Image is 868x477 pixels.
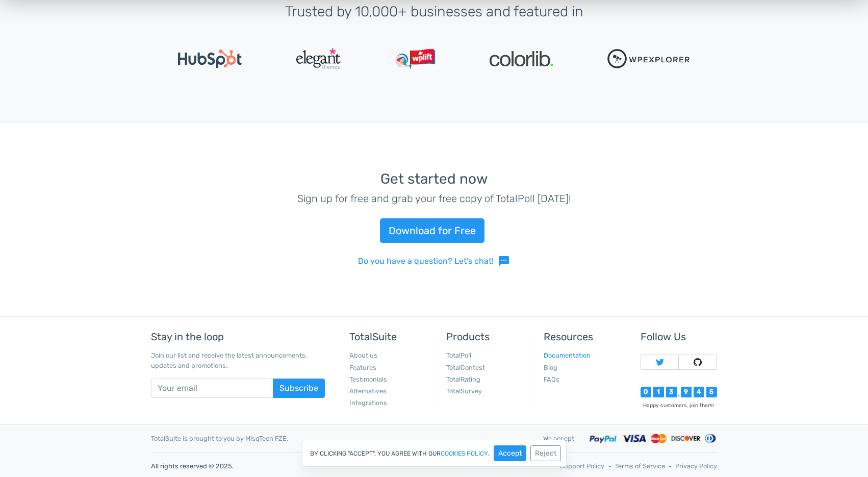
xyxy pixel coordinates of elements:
[681,387,692,397] div: 9
[143,434,535,443] div: TotalSuite is brought to you by MisqTech FZE.
[653,387,664,397] div: 1
[395,48,436,69] img: WPLift
[151,331,325,342] h5: Stay in the loop
[349,375,387,383] a: Testimonials
[498,255,510,267] span: sms
[694,387,704,397] div: 4
[544,375,559,383] a: FAQs
[446,352,471,359] a: TotalPoll
[607,49,690,68] img: WPExplorer
[666,387,677,397] div: 3
[694,358,702,366] img: Follow TotalSuite on Github
[446,375,480,383] a: TotalRating
[151,171,717,187] h3: Get started now
[656,358,664,366] img: Follow TotalSuite on Twitter
[151,4,717,20] h3: Trusted by 10,000+ businesses and featured in
[494,445,526,461] button: Accept
[641,387,651,397] div: 0
[296,48,341,69] img: ElegantThemes
[677,391,681,397] div: ,
[544,364,557,371] a: Blog
[446,364,485,371] a: TotalContest
[544,331,620,342] h5: Resources
[706,387,717,397] div: 5
[441,450,488,457] a: cookies policy
[641,401,717,409] div: Happy customers, join them!
[178,49,242,68] img: Hubspot
[535,434,582,443] div: We accept
[641,331,717,342] h5: Follow Us
[380,218,484,243] a: Download for Free
[273,379,325,398] button: Subscribe
[349,364,376,371] a: Features
[349,352,377,359] a: About us
[490,51,553,66] img: Colorlib
[151,350,325,370] p: Join our list and receive the latest announcements, updates and promotions.
[590,433,717,444] img: Accepted payment methods
[358,255,510,267] a: Do you have a question? Let's chat!sms
[302,440,567,467] div: By clicking "Accept", you agree with our .
[446,331,523,342] h5: Products
[530,445,561,461] button: Reject
[151,379,273,398] input: Your email
[544,352,591,359] a: Documentation
[349,399,387,407] a: Integrations
[349,331,426,342] h5: TotalSuite
[151,191,717,206] p: Sign up for free and grab your free copy of TotalPoll [DATE]!
[349,387,387,395] a: Alternatives
[446,387,482,395] a: TotalSurvey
